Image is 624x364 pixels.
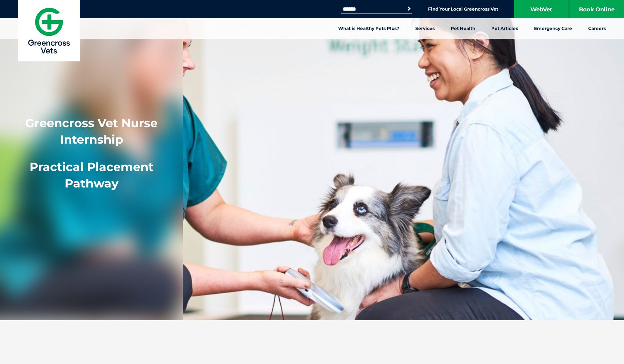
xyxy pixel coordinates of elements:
[330,18,407,39] a: What is Healthy Pets Plus?
[25,116,158,147] strong: Greencross Vet Nurse Internship
[407,18,443,39] a: Services
[428,6,498,12] a: Find Your Local Greencross Vet
[30,160,154,190] span: Practical Placement Pathway
[405,5,413,12] button: Search
[483,18,526,39] a: Pet Articles
[443,18,483,39] a: Pet Health
[526,18,580,39] a: Emergency Care
[580,18,614,39] a: Careers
